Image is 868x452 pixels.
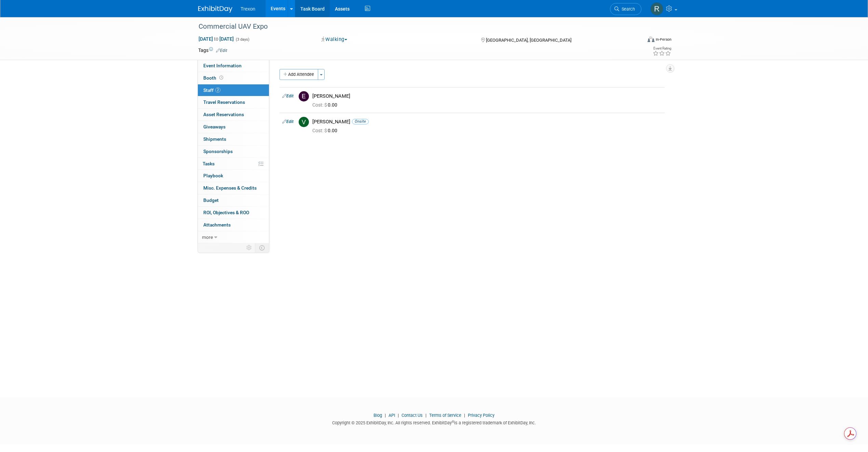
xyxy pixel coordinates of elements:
[203,210,249,215] span: ROI, Objectives & ROO
[396,413,401,418] span: |
[198,47,227,54] td: Tags
[299,117,309,127] img: V.jpg
[312,102,340,108] span: 0.00
[203,75,225,81] span: Booth
[235,37,249,42] span: (3 days)
[203,222,231,228] span: Attachments
[648,37,654,42] img: Format-Inperson.png
[203,173,223,178] span: Playbook
[202,234,213,240] span: more
[468,413,494,418] a: Privacy Policy
[198,84,269,96] a: Staff2
[389,413,395,418] a: API
[653,47,671,50] div: Event Rating
[203,63,242,68] span: Event Information
[198,158,269,170] a: Tasks
[198,72,269,84] a: Booth
[280,69,318,80] button: Add Attendee
[196,20,631,33] div: Commercial UAV Expo
[655,37,672,42] div: In-Person
[203,99,245,105] span: Travel Reservations
[203,136,226,142] span: Shipments
[452,420,454,424] sup: ®
[198,133,269,145] a: Shipments
[215,87,220,93] span: 2
[243,243,255,252] td: Personalize Event Tab Strip
[198,36,234,42] span: [DATE] [DATE]
[198,96,269,108] a: Travel Reservations
[619,6,635,12] span: Search
[241,6,255,12] span: Trexon
[319,36,350,43] button: Walking
[312,119,662,125] div: [PERSON_NAME]
[203,161,215,166] span: Tasks
[282,119,294,124] a: Edit
[198,219,269,231] a: Attachments
[312,128,328,133] span: Cost: $
[402,413,423,418] a: Contact Us
[312,93,662,99] div: [PERSON_NAME]
[198,194,269,206] a: Budget
[218,75,225,80] span: Booth not reserved yet
[198,182,269,194] a: Misc. Expenses & Credits
[650,2,663,15] img: Ryan Flores
[352,119,369,124] span: Onsite
[312,128,340,133] span: 0.00
[198,231,269,243] a: more
[374,413,382,418] a: Blog
[198,207,269,219] a: ROI, Objectives & ROO
[462,413,467,418] span: |
[610,3,641,15] a: Search
[424,413,428,418] span: |
[203,112,244,117] span: Asset Reservations
[198,170,269,182] a: Playbook
[203,87,220,93] span: Staff
[203,124,226,129] span: Giveaways
[203,149,233,154] span: Sponsorships
[299,91,309,101] img: E.jpg
[198,60,269,72] a: Event Information
[486,38,571,43] span: [GEOGRAPHIC_DATA], [GEOGRAPHIC_DATA]
[198,6,232,13] img: ExhibitDay
[282,94,294,98] a: Edit
[198,121,269,133] a: Giveaways
[255,243,269,252] td: Toggle Event Tabs
[312,102,328,108] span: Cost: $
[429,413,461,418] a: Terms of Service
[198,109,269,121] a: Asset Reservations
[213,36,219,42] span: to
[198,146,269,157] a: Sponsorships
[203,185,257,191] span: Misc. Expenses & Credits
[203,197,219,203] span: Budget
[601,36,672,46] div: Event Format
[383,413,388,418] span: |
[216,48,227,53] a: Edit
